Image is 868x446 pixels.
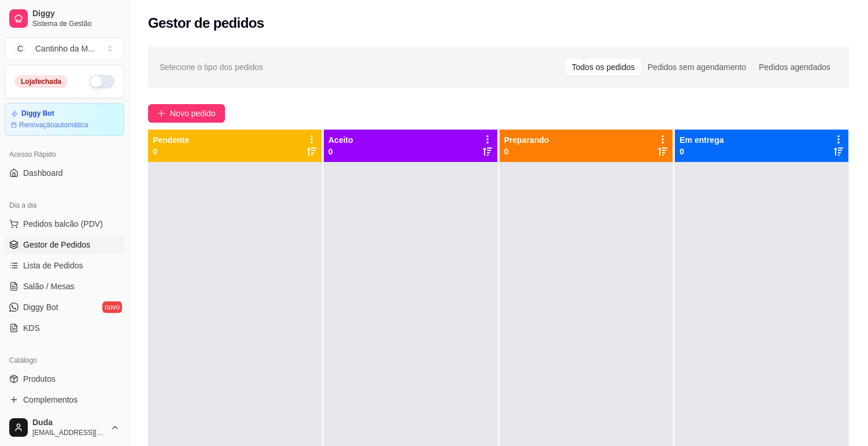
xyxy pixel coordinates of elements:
div: Todos os pedidos [566,59,641,75]
a: DiggySistema de Gestão [5,5,124,32]
span: Duda [32,418,106,428]
div: Loja fechada [14,75,68,88]
div: Catálogo [5,351,124,370]
div: Cantinho da M ... [35,43,95,54]
button: Select a team [5,37,124,60]
div: Acesso Rápido [5,145,124,164]
article: Renovação automática [19,120,88,130]
a: KDS [5,319,124,337]
span: Diggy Bot [23,301,58,313]
button: Pedidos balcão (PDV) [5,215,124,233]
h2: Gestor de pedidos [148,14,264,32]
button: Alterar Status [89,75,114,89]
span: [EMAIL_ADDRESS][DOMAIN_NAME] [32,428,106,437]
span: Sistema de Gestão [32,19,120,28]
span: Complementos [23,394,77,406]
span: Lista de Pedidos [23,260,83,271]
span: Selecione o tipo dos pedidos [160,61,263,73]
span: Salão / Mesas [23,281,75,292]
div: Dia a dia [5,196,124,215]
span: KDS [23,322,40,334]
span: C [14,43,26,54]
a: Gestor de Pedidos [5,235,124,254]
span: Gestor de Pedidos [23,239,90,250]
a: Diggy Botnovo [5,298,124,316]
article: Diggy Bot [21,109,54,118]
button: Duda[EMAIL_ADDRESS][DOMAIN_NAME] [5,414,124,441]
span: Produtos [23,373,56,385]
span: Diggy [32,9,120,19]
p: Pendente [153,134,189,146]
a: Complementos [5,390,124,409]
a: Diggy BotRenovaçãoautomática [5,103,124,136]
div: Pedidos sem agendamento [641,59,752,75]
span: plus [157,109,165,117]
span: Pedidos balcão (PDV) [23,218,103,230]
p: 0 [504,146,549,157]
div: Pedidos agendados [752,59,837,75]
a: Produtos [5,370,124,388]
a: Lista de Pedidos [5,256,124,275]
span: Novo pedido [170,107,216,120]
a: Salão / Mesas [5,277,124,296]
p: 0 [679,146,723,157]
button: Novo pedido [148,104,225,123]
p: 0 [153,146,189,157]
a: Dashboard [5,164,124,182]
p: Aceito [328,134,353,146]
span: Dashboard [23,167,63,179]
p: 0 [328,146,353,157]
p: Preparando [504,134,549,146]
p: Em entrega [679,134,723,146]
